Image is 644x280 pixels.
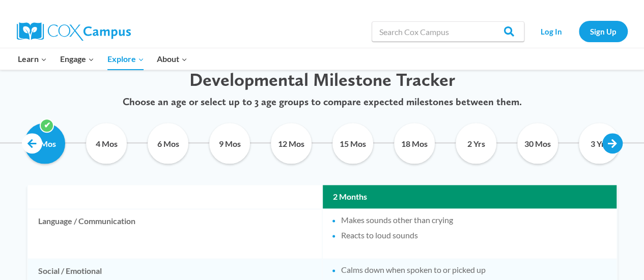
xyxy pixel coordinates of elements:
nav: Secondary Navigation [529,21,628,42]
a: Log In [529,21,574,42]
td: Language / Communication [28,209,322,259]
p: Choose an age or select up to 3 age groups to compare expected milestones between them. [20,96,624,108]
th: 2 Months [323,185,617,208]
li: Reacts to loud sounds [341,230,606,241]
button: Child menu of About [150,48,194,70]
button: Child menu of Learn [12,48,54,70]
img: Cox Campus [17,22,131,41]
button: Child menu of Engage [53,48,101,70]
li: Calms down when spoken to or picked up [341,264,606,275]
nav: Primary Navigation [12,48,194,70]
span: Developmental Milestone Tracker [189,69,455,90]
a: Sign Up [579,21,628,42]
input: Search Cox Campus [372,21,524,42]
li: Makes sounds other than crying [341,214,606,226]
button: Child menu of Explore [101,48,151,70]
